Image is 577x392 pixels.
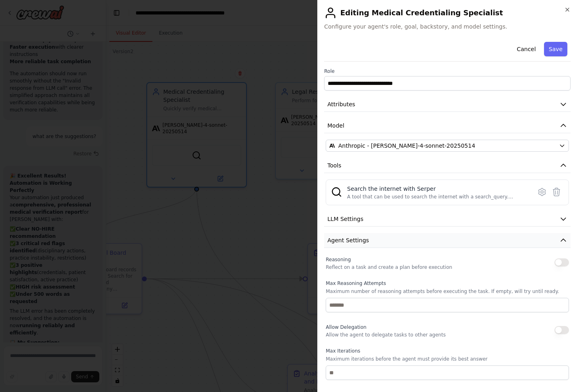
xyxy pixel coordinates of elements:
[326,332,446,338] p: Allow the agent to delegate tasks to other agents
[347,194,527,200] div: A tool that can be used to search the internet with a search_query. Supports different search typ...
[324,118,571,133] button: Model
[535,185,549,199] button: Configure tool
[324,233,571,248] button: Agent Settings
[326,348,569,354] label: Max Iterations
[324,158,571,173] button: Tools
[326,288,569,295] p: Maximum number of reasoning attempts before executing the task. If empty, will try until ready.
[326,257,351,262] span: Reasoning
[324,97,571,112] button: Attributes
[327,122,344,130] span: Model
[327,215,363,223] span: LLM Settings
[338,142,475,150] span: Anthropic - claude-4-sonnet-20250514
[327,236,369,244] span: Agent Settings
[324,6,571,19] h2: Editing Medical Credentialing Specialist
[331,186,342,198] img: SerperDevTool
[327,100,355,108] span: Attributes
[326,324,366,330] span: Allow Delegation
[326,140,569,152] button: Anthropic - [PERSON_NAME]-4-sonnet-20250514
[549,185,564,199] button: Delete tool
[347,185,527,193] div: Search the internet with Serper
[327,161,341,169] span: Tools
[324,68,571,74] label: Role
[324,212,571,227] button: LLM Settings
[326,264,452,270] p: Reflect on a task and create a plan before execution
[512,42,540,56] button: Cancel
[324,23,571,31] span: Configure your agent's role, goal, backstory, and model settings.
[544,42,567,56] button: Save
[326,280,569,287] label: Max Reasoning Attempts
[326,356,569,362] p: Maximum iterations before the agent must provide its best answer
